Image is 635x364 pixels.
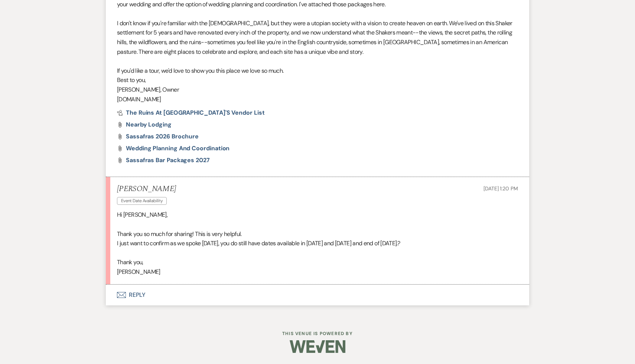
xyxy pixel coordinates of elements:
[126,144,229,152] span: Wedding Planning and Coordination
[117,258,518,267] p: Thank you,
[117,239,518,248] p: I just want to confirm as we spoke [DATE], you do still have dates available in [DATE] and [DATE]...
[117,197,167,205] span: Event Date Availability
[117,267,518,277] p: [PERSON_NAME]
[126,145,229,151] a: Wedding Planning and Coordination
[126,109,264,117] span: The Ruins at [GEOGRAPHIC_DATA]'s Vendor List
[117,75,518,85] p: Best to you,
[126,156,210,164] span: Sassafras Bar Packages 2027
[117,85,518,95] p: [PERSON_NAME], Owner
[117,95,518,104] p: [DOMAIN_NAME]
[483,185,518,192] span: [DATE] 1:20 PM
[126,134,199,140] a: Sassafras 2026 Brochure
[126,122,172,128] a: Nearby Lodging
[126,132,199,140] span: Sassafras 2026 Brochure
[117,19,512,56] span: I don't know if you're familiar with the [DEMOGRAPHIC_DATA], but they were a utopian society with...
[126,157,210,163] a: Sassafras Bar Packages 2027
[126,121,172,128] span: Nearby Lodging
[117,229,518,239] p: Thank you so much for sharing! This is very helpful.
[290,334,345,360] img: Weven Logo
[117,110,264,116] a: The Ruins at [GEOGRAPHIC_DATA]'s Vendor List
[117,210,518,220] p: Hi [PERSON_NAME],
[106,285,529,305] button: Reply
[117,184,176,194] h5: [PERSON_NAME]
[117,66,518,76] p: If you'd like a tour, we'd love to show you this place we love so much.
